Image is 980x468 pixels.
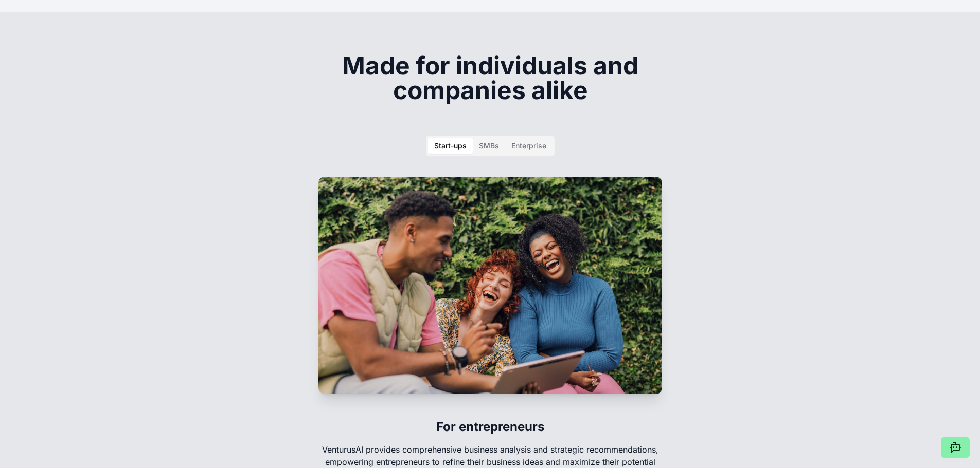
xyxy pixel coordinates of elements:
div: Start-ups [434,141,467,151]
img: For entrepreneurs [318,177,662,394]
h2: Made for individuals and companies alike [293,53,688,103]
div: Enterprise [511,141,546,151]
h3: For entrepreneurs [318,410,662,443]
div: SMBs [479,141,499,151]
